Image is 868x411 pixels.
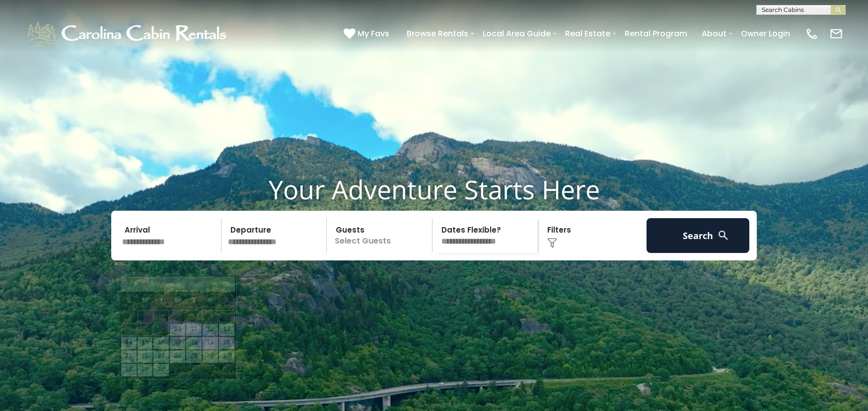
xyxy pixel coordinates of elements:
[203,337,218,349] a: 19
[358,27,389,40] span: My Favs
[138,364,153,376] a: 29
[7,174,861,205] h1: Your Adventure Starts Here
[153,364,169,376] a: 30
[138,350,153,363] a: 22
[151,280,187,288] span: September
[330,218,432,253] p: Select Guests
[344,27,392,40] a: My Favs
[219,324,234,336] a: 13
[829,27,843,41] img: mail-regular-white.png
[620,25,692,42] a: Rental Program
[159,297,163,304] span: Tuesday
[138,337,153,349] a: 15
[203,324,218,336] a: 12
[547,238,557,248] img: filter--v1.png
[143,297,148,304] span: Monday
[221,278,234,290] a: Next
[186,337,202,349] a: 18
[219,350,234,363] a: 27
[209,297,213,304] span: Friday
[170,324,185,336] a: 10
[186,324,202,336] a: 11
[189,280,204,288] span: 2025
[153,337,169,349] a: 16
[478,25,556,42] a: Local Area Guide
[192,297,196,304] span: Thursday
[153,350,169,363] a: 23
[121,350,137,363] a: 21
[219,337,234,349] a: 20
[121,337,137,349] a: 14
[402,25,473,42] a: Browse Rentals
[175,297,181,304] span: Wednesday
[224,297,228,304] span: Saturday
[736,25,795,42] a: Owner Login
[170,350,185,363] a: 24
[127,297,131,304] span: Sunday
[717,229,729,242] img: search-regular-white.png
[223,280,231,288] span: Next
[203,350,218,363] a: 26
[121,364,137,376] a: 28
[647,218,749,253] button: Search
[170,337,185,349] a: 17
[805,27,819,41] img: phone-regular-white.png
[560,25,615,42] a: Real Estate
[697,25,731,42] a: About
[186,350,202,363] a: 25
[25,19,231,49] img: White-1-1-2.png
